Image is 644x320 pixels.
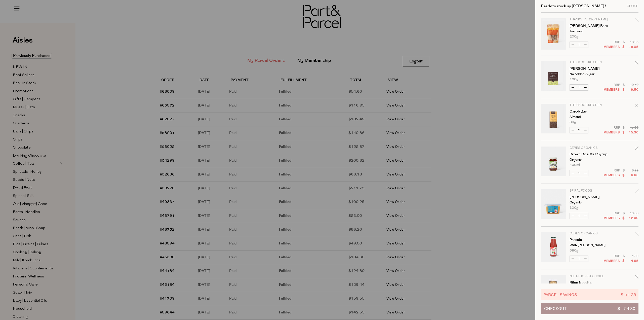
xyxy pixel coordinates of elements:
div: Remove Carob Sultanas [635,60,638,67]
a: Bifun Noodles [570,281,609,285]
p: The Carob Kitchen [570,104,609,107]
span: $ 11.38 [621,292,636,298]
span: 200g [570,35,578,38]
input: QTY Shiro Miso [576,213,582,219]
a: [PERSON_NAME] [570,67,609,70]
div: Remove Darl Bars [635,17,638,24]
div: Remove Carob Bar [635,103,638,110]
p: Turmeric [570,30,609,33]
span: 300g [570,206,578,209]
p: Nutritionist Choice [570,275,609,278]
p: No Added Sugar [570,73,609,76]
div: Remove Passata [635,231,638,238]
span: Parcel Savings [543,292,577,298]
a: [PERSON_NAME] [570,195,609,199]
p: Organic [570,201,609,204]
span: 80g [570,121,576,124]
a: Passata [570,238,609,242]
a: [PERSON_NAME] Bars [570,24,609,28]
input: QTY Carob Sultanas [576,85,582,90]
div: Close [627,5,638,8]
span: 100g [570,78,578,81]
span: $ 124.30 [617,303,635,314]
span: Checkout [544,303,567,314]
button: Checkout$ 124.30 [541,303,638,314]
div: Remove Brown Rice Malt Syrup [635,146,638,153]
input: QTY Brown Rice Malt Syrup [576,170,582,176]
p: Thanks [PERSON_NAME] [570,18,609,21]
span: 680g [570,249,578,252]
p: With [PERSON_NAME] [570,244,609,247]
p: Ceres Organics [570,147,609,150]
span: 400ml [570,163,580,167]
p: Almond [570,115,609,119]
a: Brown Rice Malt Syrup [570,153,609,156]
div: Remove Shiro Miso [635,189,638,195]
p: The Carob Kitchen [570,61,609,64]
p: Spiral Foods [570,189,609,192]
input: QTY Carob Bar [576,127,582,133]
p: Ceres Organics [570,232,609,235]
h2: Ready to stock up [PERSON_NAME]? [541,4,606,8]
p: Organic [570,158,609,161]
input: QTY Passata [576,256,582,262]
input: QTY Darl Bars [576,42,582,48]
div: Remove Bifun Noodles [635,274,638,281]
a: Carob Bar [570,110,609,113]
